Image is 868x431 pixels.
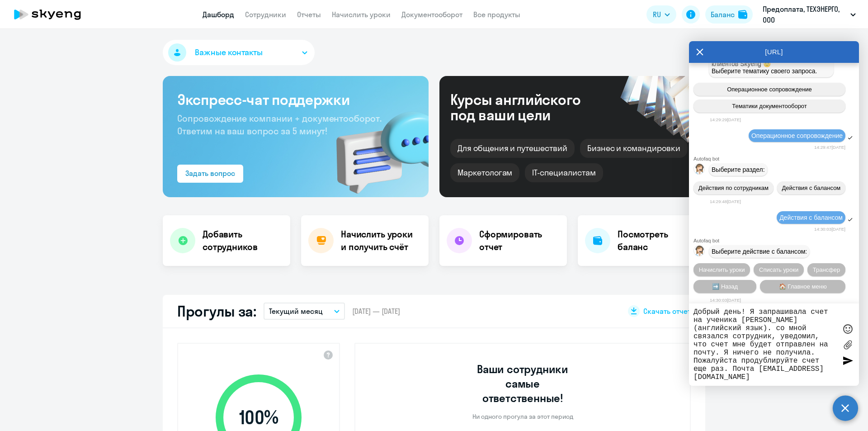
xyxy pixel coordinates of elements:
[813,266,840,273] span: Трансфер
[473,10,520,19] a: Все продукты
[163,40,315,65] button: Важные контакты
[705,5,753,24] button: Балансbalance
[618,228,698,253] h4: Посмотреть баланс
[814,227,845,232] time: 14:30:03[DATE]
[841,338,854,351] label: Лимит 10 файлов
[710,199,741,204] time: 14:29:48[DATE]
[751,132,843,139] span: Операционное сопровождение
[693,181,774,194] button: Действия по сотрудникам
[245,10,286,19] a: Сотрудники
[465,362,581,405] h3: Ваши сотрудники самые ответственные!
[450,163,519,182] div: Маркетологам
[732,103,807,109] span: Тематики документооборот
[653,9,661,20] span: RU
[712,248,807,255] span: Выберите действие с балансом:
[323,95,429,197] img: bg-img
[782,185,840,191] span: Действия с балансом
[177,90,414,109] h3: Экспресс-чат поддержки
[450,139,575,158] div: Для общения и путешествий
[699,266,745,273] span: Начислить уроки
[693,263,750,276] button: Начислить уроки
[297,10,321,19] a: Отчеты
[646,5,676,24] button: RU
[693,280,756,293] button: ➡️ Назад
[760,280,845,293] button: 🏠 Главное меню
[763,4,847,25] p: Предоплата, ТЕХЭНЕРГО, ООО
[710,117,741,122] time: 14:29:29[DATE]
[352,306,400,316] span: [DATE] — [DATE]
[758,4,860,25] button: Предоплата, ТЕХЭНЕРГО, ООО
[710,298,741,303] time: 14:30:03[DATE]
[177,302,256,320] h2: Прогулы за:
[727,86,812,93] span: Операционное сопровождение
[177,113,382,137] span: Сопровождение компании + документооборот. Ответим на ваш вопрос за 5 минут!
[341,228,420,253] h4: Начислить уроки и получить счёт
[203,10,234,19] a: Дашборд
[693,238,859,243] div: Autofaq bot
[643,306,691,316] span: Скачать отчет
[264,303,345,320] button: Текущий месяц
[472,412,573,421] p: Ни одного прогула за этот период
[269,306,323,317] p: Текущий месяц
[580,139,688,158] div: Бизнес и командировки
[694,164,705,177] img: bot avatar
[712,283,738,290] span: ➡️ Назад
[207,407,311,428] span: 100 %
[332,10,391,19] a: Начислить уроки
[814,145,845,150] time: 14:29:47[DATE]
[177,165,243,183] button: Задать вопрос
[754,263,804,276] button: Списать уроки
[450,92,605,123] div: Курсы английского под ваши цели
[759,266,798,273] span: Списать уроки
[401,10,462,19] a: Документооборот
[694,246,705,259] img: bot avatar
[738,10,747,19] img: balance
[807,263,845,276] button: Трансфер
[203,228,283,253] h4: Добавить сотрудников
[698,185,769,191] span: Действия по сотрудникам
[693,83,845,96] button: Операционное сопровождение
[777,181,845,194] button: Действия с балансом
[693,99,845,113] button: Тематики документооборот
[779,214,843,221] span: Действия с балансом
[712,166,765,173] span: Выберите раздел:
[195,47,263,58] span: Важные контакты
[693,308,836,381] textarea: Добрый день! Я запрашивала счет на ученика [PERSON_NAME] (английский язык). со мной связался сотр...
[525,163,603,182] div: IT-специалистам
[779,283,827,290] span: 🏠 Главное меню
[712,53,817,75] span: Привет, я отвечаю на вопросы B2B клиентов Skyeng 🙂 Выберите тематику своего запроса.
[185,168,235,179] div: Задать вопрос
[693,156,859,161] div: Autofaq bot
[479,228,560,253] h4: Сформировать отчет
[711,9,735,20] div: Баланс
